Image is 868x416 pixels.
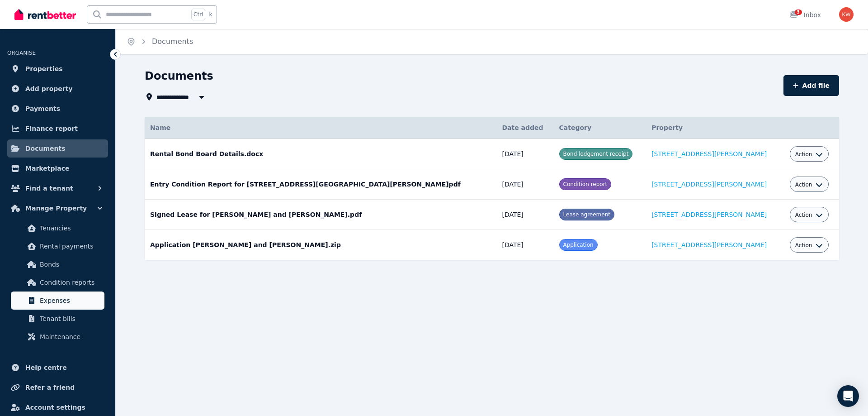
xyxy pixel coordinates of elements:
[25,163,69,174] span: Marketplace
[209,11,212,18] span: k
[7,50,36,56] span: ORGANISE
[40,295,101,306] span: Expenses
[152,37,193,46] a: Documents
[496,117,553,139] th: Date added
[7,359,108,377] a: Help centre
[25,402,85,413] span: Account settings
[25,83,73,94] span: Add property
[795,181,812,188] span: Action
[646,117,784,139] th: Property
[145,230,496,260] td: Application [PERSON_NAME] and [PERSON_NAME].zip
[145,200,496,230] td: Signed Lease for [PERSON_NAME] and [PERSON_NAME].pdf
[11,219,104,237] a: Tenancies
[563,181,608,187] span: Condition report
[7,159,108,177] a: Marketplace
[837,385,859,407] div: Open Intercom Messenger
[7,60,108,78] a: Properties
[563,242,594,248] span: Application
[40,259,101,270] span: Bonds
[145,139,496,169] td: Rental Bond Board Details.docx
[563,211,610,218] span: Lease agreement
[651,211,767,218] a: [STREET_ADDRESS][PERSON_NAME]
[795,151,812,158] span: Action
[150,124,170,131] span: Name
[7,139,108,158] a: Documents
[40,313,101,324] span: Tenant bills
[145,169,496,200] td: Entry Condition Report for [STREET_ADDRESS][GEOGRAPHIC_DATA][PERSON_NAME]pdf
[40,277,101,288] span: Condition reports
[40,331,101,342] span: Maintenance
[795,242,812,249] span: Action
[25,382,75,393] span: Refer a friend
[795,242,823,249] button: Action
[25,103,60,114] span: Payments
[191,9,205,20] span: Ctrl
[795,211,823,219] button: Action
[40,223,101,234] span: Tenancies
[554,117,646,139] th: Category
[25,183,73,194] span: Find a tenant
[25,63,63,74] span: Properties
[11,237,104,255] a: Rental payments
[7,80,108,98] a: Add property
[651,181,767,188] a: [STREET_ADDRESS][PERSON_NAME]
[651,150,767,158] a: [STREET_ADDRESS][PERSON_NAME]
[11,310,104,328] a: Tenant bills
[789,10,821,19] div: Inbox
[795,10,802,15] span: 3
[795,181,823,188] button: Action
[11,273,104,292] a: Condition reports
[40,241,101,252] span: Rental payments
[651,241,767,249] a: [STREET_ADDRESS][PERSON_NAME]
[11,328,104,346] a: Maintenance
[25,362,67,373] span: Help centre
[25,203,87,214] span: Manage Property
[11,255,104,273] a: Bonds
[795,211,812,219] span: Action
[839,7,854,22] img: Kathryn Wilson
[563,151,629,157] span: Bond lodgement receipt
[7,199,108,217] button: Manage Property
[7,120,108,138] a: Finance report
[7,378,108,397] a: Refer a friend
[795,151,823,158] button: Action
[496,230,553,260] td: [DATE]
[7,100,108,118] a: Payments
[116,29,204,54] nav: Breadcrumb
[14,8,76,21] img: RentBetter
[25,143,66,154] span: Documents
[496,139,553,169] td: [DATE]
[496,169,553,200] td: [DATE]
[496,200,553,230] td: [DATE]
[25,123,78,134] span: Finance report
[145,69,213,83] h1: Documents
[11,292,104,310] a: Expenses
[7,179,108,197] button: Find a tenant
[783,75,839,96] button: Add file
